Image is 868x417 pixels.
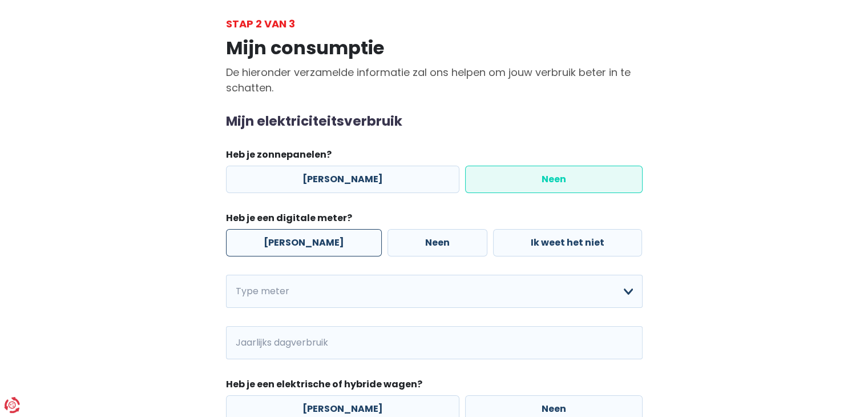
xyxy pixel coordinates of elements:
h1: Mijn consumptie [226,37,643,59]
h2: Mijn elektriciteitsverbruik [226,114,643,130]
label: [PERSON_NAME] [226,229,382,256]
span: kWh [226,326,257,359]
label: Neen [387,229,487,256]
legend: Heb je een elektrische of hybride wagen? [226,378,643,395]
legend: Heb je een digitale meter? [226,211,643,229]
legend: Heb je zonnepanelen? [226,148,643,166]
label: [PERSON_NAME] [226,166,459,193]
p: De hieronder verzamelde informatie zal ons helpen om jouw verbruik beter in te schatten. [226,65,643,95]
div: Stap 2 van 3 [226,16,643,31]
label: Neen [465,166,643,193]
label: Ik weet het niet [493,229,642,256]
